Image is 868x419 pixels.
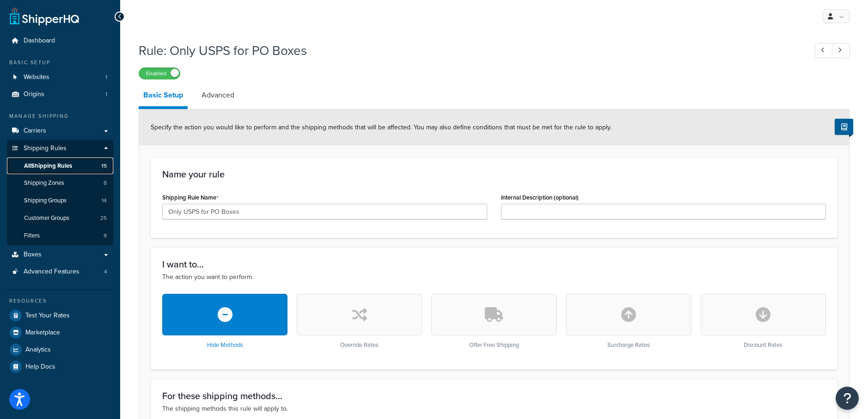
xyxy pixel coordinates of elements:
[7,69,113,86] li: Websites
[7,140,113,157] a: Shipping Rules
[7,210,113,227] li: Customer Groups
[162,272,826,282] p: The action you want to perform.
[7,297,113,305] div: Resources
[25,346,51,354] span: Analytics
[25,363,55,371] span: Help Docs
[7,307,113,324] a: Test Your Rates
[501,194,579,201] label: Internal Description (optional)
[24,37,55,45] span: Dashboard
[24,232,40,240] span: Filters
[197,84,239,106] a: Advanced
[24,145,67,152] span: Shipping Rules
[7,324,113,341] a: Marketplace
[701,294,826,349] div: Discount Rates
[7,112,113,120] div: Manage Shipping
[24,214,69,222] span: Customer Groups
[815,43,833,58] a: Previous Record
[162,259,826,269] h3: I want to...
[7,192,113,209] li: Shipping Groups
[139,68,180,79] label: Enabled
[7,210,113,227] a: Customer Groups25
[139,42,798,60] h1: Rule: Only USPS for PO Boxes
[24,91,44,98] span: Origins
[162,294,287,349] div: Hide Methods
[162,194,219,201] label: Shipping Rule Name
[24,179,64,187] span: Shipping Zones
[105,91,107,98] span: 1
[7,86,113,103] a: Origins1
[7,86,113,103] li: Origins
[7,358,113,375] a: Help Docs
[7,263,113,280] li: Advanced Features
[7,122,113,140] a: Carriers
[24,251,42,259] span: Boxes
[7,158,113,175] a: AllShipping Rules15
[24,268,79,276] span: Advanced Features
[7,69,113,86] a: Websites1
[566,294,691,349] div: Surcharge Rates
[431,294,556,349] div: Offer Free Shipping
[7,140,113,245] li: Shipping Rules
[24,73,49,81] span: Websites
[100,214,107,222] span: 25
[104,179,107,187] span: 8
[7,227,113,244] a: Filters9
[7,227,113,244] li: Filters
[139,84,188,109] a: Basic Setup
[7,175,113,192] li: Shipping Zones
[7,263,113,280] a: Advanced Features4
[24,162,72,170] span: All Shipping Rules
[7,175,113,192] a: Shipping Zones8
[7,59,113,67] div: Basic Setup
[25,312,70,320] span: Test Your Rates
[151,122,611,132] span: Specify the action you would like to perform and the shipping methods that will be affected. You ...
[7,32,113,49] a: Dashboard
[835,119,853,135] button: Show Help Docs
[24,127,46,135] span: Carriers
[24,197,67,205] span: Shipping Groups
[162,391,826,401] h3: For these shipping methods...
[7,192,113,209] a: Shipping Groups14
[832,43,850,58] a: Next Record
[102,197,107,205] span: 14
[7,246,113,263] a: Boxes
[162,169,826,179] h3: Name your rule
[101,162,107,170] span: 15
[105,73,107,81] span: 1
[25,329,60,337] span: Marketplace
[7,341,113,358] a: Analytics
[104,268,107,276] span: 4
[162,404,826,414] p: The shipping methods this rule will apply to.
[297,294,422,349] div: Override Rates
[836,387,859,410] button: Open Resource Center
[104,232,107,240] span: 9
